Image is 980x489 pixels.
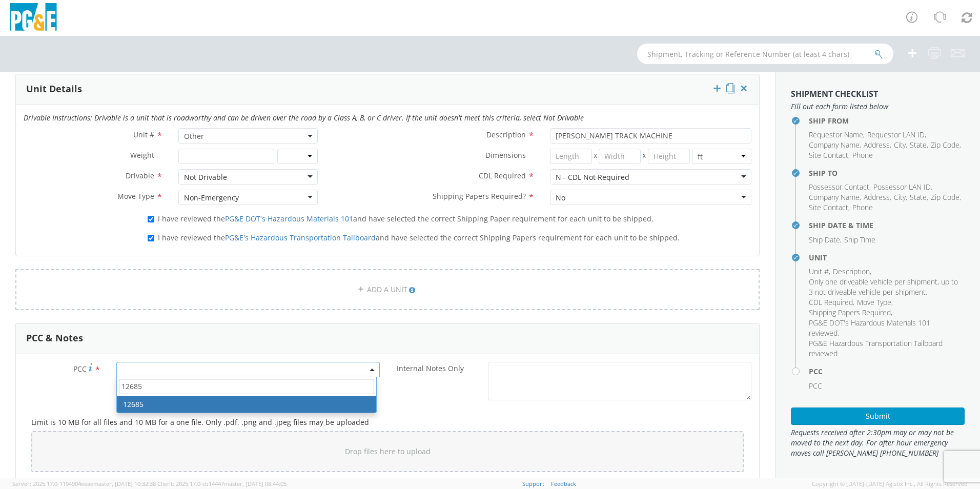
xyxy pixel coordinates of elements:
[931,140,961,150] li: ,
[809,277,962,297] li: ,
[93,480,156,487] span: master, [DATE] 10:32:38
[864,140,891,150] li: ,
[809,318,930,338] span: PG&E DOT's Hazardous Materials 101 reviewed
[184,193,239,203] div: Non-Emergency
[809,308,891,317] span: Shipping Papers Required
[809,140,860,150] span: Company Name
[556,193,565,203] div: No
[864,192,890,202] span: Address
[910,192,927,202] span: State
[592,149,599,164] span: X
[809,277,958,297] span: Only one driveable vehicle per shipment, up to 3 not driveable vehicle per shipment
[133,130,154,139] span: Unit #
[809,308,892,318] li: ,
[809,381,822,391] span: PCC
[857,297,893,308] li: ,
[867,130,925,139] span: Requestor LAN ID
[157,480,287,487] span: Client: 2025.17.0-cb14447
[345,446,431,456] span: Drop files here to upload
[637,44,893,64] input: Shipment, Tracking or Reference Number (at least 4 chars)
[873,182,932,192] li: ,
[117,396,376,413] li: 12685
[809,297,853,307] span: CDL Required
[809,221,965,229] h4: Ship Date & Time
[522,480,544,487] a: Support
[910,192,928,202] li: ,
[809,130,865,140] li: ,
[479,171,526,180] span: CDL Required
[31,418,744,426] h5: Limit is 10 MB for all files and 10 MB for a one file. Only .pdf, .png and .jpeg files may be upl...
[148,235,154,241] input: I have reviewed thePG&E's Hazardous Transportation Tailboardand have selected the correct Shippin...
[867,130,926,140] li: ,
[556,172,629,182] div: N - CDL Not Required
[894,140,906,150] span: City
[486,130,526,139] span: Description
[809,192,860,202] span: Company Name
[809,117,965,125] h4: Ship From
[833,267,870,276] span: Description
[809,297,854,308] li: ,
[809,235,842,245] li: ,
[931,140,959,150] span: Zip Code
[397,363,464,373] span: Internal Notes Only
[812,480,968,488] span: Copyright © [DATE]-[DATE] Agistix Inc., All Rights Reserved
[178,128,318,144] span: Other
[184,172,227,182] div: Not Drivable
[117,191,154,201] span: Move Type
[791,407,965,425] button: Submit
[809,267,829,276] span: Unit #
[791,101,965,112] span: Fill out each form listed below
[791,427,965,458] span: Requests received after 2:30pm may or may not be moved to the next day. For after hour emergency ...
[24,113,584,123] i: Drivable Instructions: Drivable is a unit that is roadworthy and can be driven over the road by a...
[809,235,840,244] span: Ship Date
[894,192,907,202] li: ,
[225,214,353,223] a: PG&E DOT's Hazardous Materials 101
[551,480,576,487] a: Feedback
[130,150,154,160] span: Weight
[15,269,760,310] a: ADD A UNIT
[833,267,871,277] li: ,
[809,140,861,150] li: ,
[852,202,873,212] span: Phone
[809,202,850,213] li: ,
[224,480,287,487] span: master, [DATE] 08:44:05
[809,182,871,192] li: ,
[12,480,156,487] span: Server: 2025.17.0-1194904eeae
[809,182,869,192] span: Possessor Contact
[158,214,654,223] span: I have reviewed the and have selected the correct Shipping Paper requirement for each unit to be ...
[910,140,928,150] li: ,
[873,182,931,192] span: Possessor LAN ID
[433,191,526,201] span: Shipping Papers Required?
[809,169,965,177] h4: Ship To
[852,150,873,160] span: Phone
[894,140,907,150] li: ,
[791,88,878,99] strong: Shipment Checklist
[26,84,82,94] h3: Unit Details
[894,192,906,202] span: City
[641,149,648,164] span: X
[809,368,965,375] h4: PCC
[910,140,927,150] span: State
[184,131,312,141] span: Other
[864,140,890,150] span: Address
[809,202,848,212] span: Site Contact
[809,254,965,261] h4: Unit
[809,267,830,277] li: ,
[931,192,959,202] span: Zip Code
[26,333,83,343] h3: PCC & Notes
[126,171,154,180] span: Drivable
[550,149,592,164] input: Length
[809,130,863,139] span: Requestor Name
[844,235,875,244] span: Ship Time
[809,192,861,202] li: ,
[225,233,376,242] a: PG&E's Hazardous Transportation Tailboard
[485,150,526,160] span: Dimensions
[809,338,943,358] span: PG&E Hazardous Transportation Tailboard reviewed
[809,150,850,160] li: ,
[857,297,891,307] span: Move Type
[73,364,87,374] span: PCC
[864,192,891,202] li: ,
[931,192,961,202] li: ,
[8,3,59,33] img: pge-logo-06675f144f4cfa6a6814.png
[809,318,962,338] li: ,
